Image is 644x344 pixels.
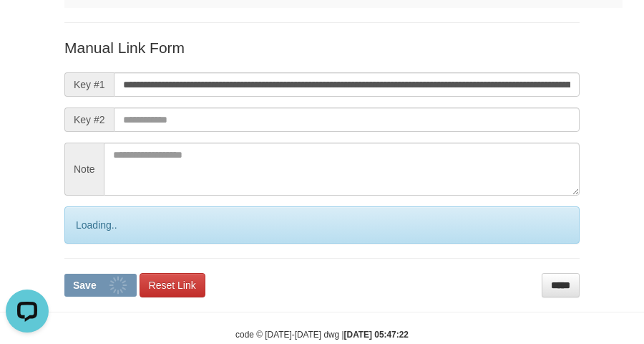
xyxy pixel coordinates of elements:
[64,143,104,196] span: Note
[6,6,49,49] button: Open LiveChat chat widget
[64,107,114,132] span: Key #2
[64,37,580,58] p: Manual Link Form
[149,279,196,291] span: Reset Link
[64,206,580,244] div: Loading..
[64,72,114,97] span: Key #1
[64,274,137,297] button: Save
[73,279,97,291] span: Save
[140,273,205,297] a: Reset Link
[235,330,409,340] small: code © [DATE]-[DATE] dwg |
[344,330,409,340] strong: [DATE] 05:47:22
